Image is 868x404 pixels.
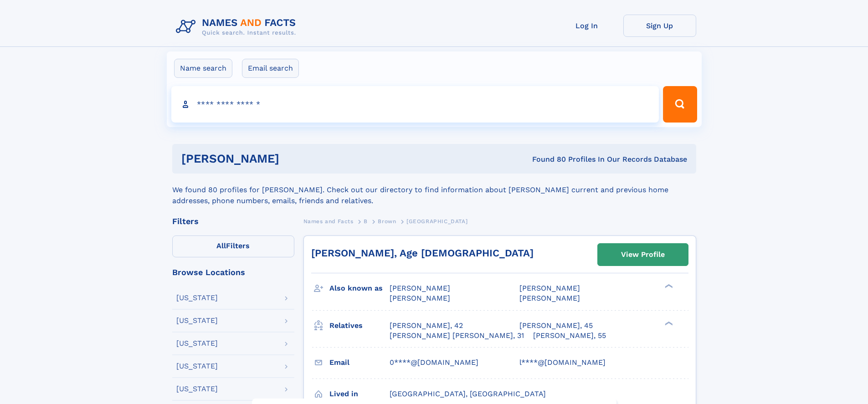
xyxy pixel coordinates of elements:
[242,59,299,78] label: Email search
[216,241,226,250] span: All
[519,321,593,331] a: [PERSON_NAME], 45
[663,320,673,326] div: ❯
[663,283,673,289] div: ❯
[176,363,218,370] div: [US_STATE]
[623,15,696,37] a: Sign Up
[533,331,606,341] a: [PERSON_NAME], 55
[390,284,450,292] span: [PERSON_NAME]
[390,294,450,302] span: [PERSON_NAME]
[406,218,467,225] span: [GEOGRAPHIC_DATA]
[364,215,368,227] a: B
[174,59,232,78] label: Name search
[519,284,580,292] span: [PERSON_NAME]
[663,86,697,123] button: Search Button
[378,218,396,225] span: Brown
[303,215,354,227] a: Names and Facts
[181,153,406,164] h1: [PERSON_NAME]
[329,386,390,402] h3: Lived in
[172,174,696,206] div: We found 80 profiles for [PERSON_NAME]. Check out our directory to find information about [PERSON...
[172,217,294,225] div: Filters
[172,235,294,257] label: Filters
[390,389,546,398] span: [GEOGRAPHIC_DATA], [GEOGRAPHIC_DATA]
[390,331,524,341] a: [PERSON_NAME] [PERSON_NAME], 31
[329,318,390,333] h3: Relatives
[176,385,218,393] div: [US_STATE]
[390,321,463,331] a: [PERSON_NAME], 42
[172,268,294,276] div: Browse Locations
[176,340,218,347] div: [US_STATE]
[172,15,303,39] img: Logo Names and Facts
[176,317,218,324] div: [US_STATE]
[329,281,390,296] h3: Also known as
[598,244,688,266] a: View Profile
[364,218,368,225] span: B
[406,154,687,164] div: Found 80 Profiles In Our Records Database
[519,294,580,302] span: [PERSON_NAME]
[329,355,390,370] h3: Email
[311,247,534,259] a: [PERSON_NAME], Age [DEMOGRAPHIC_DATA]
[378,215,396,227] a: Brown
[176,294,218,302] div: [US_STATE]
[171,86,659,123] input: search input
[621,244,665,265] div: View Profile
[550,15,623,37] a: Log In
